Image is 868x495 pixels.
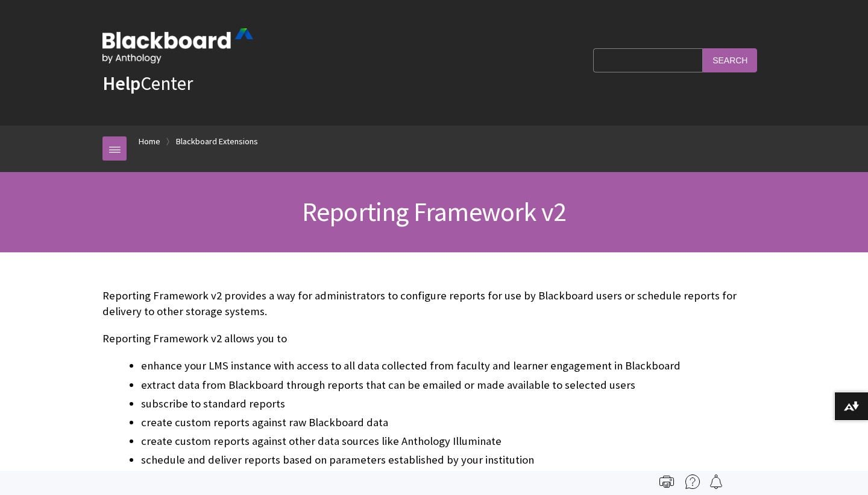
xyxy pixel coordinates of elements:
span: Reporting Framework v2 [302,195,566,228]
li: subscribe to standard reports [141,395,766,412]
li: enhance your LMS instance with access to all data collected from faculty and learner engagement i... [141,357,766,374]
img: Blackboard by Anthology [102,28,253,63]
p: Reporting Framework v2 provides a way for administrators to configure reports for use by Blackboa... [102,288,766,319]
input: Search [703,48,757,72]
p: Reporting Framework v2 allows you to [102,331,766,346]
a: HelpCenter [102,71,193,95]
img: Follow this page [709,474,723,489]
li: extract data from Blackboard through reports that can be emailed or made available to selected users [141,377,766,394]
li: schedule and deliver reports based on parameters established by your institution [141,452,766,468]
a: Home [139,134,160,149]
img: Print [659,474,674,489]
a: Blackboard Extensions [176,134,258,149]
img: More help [685,474,700,489]
li: create custom reports against other data sources like Anthology Illuminate [141,433,766,450]
strong: Help [102,71,140,95]
li: create custom reports against raw Blackboard data [141,414,766,431]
